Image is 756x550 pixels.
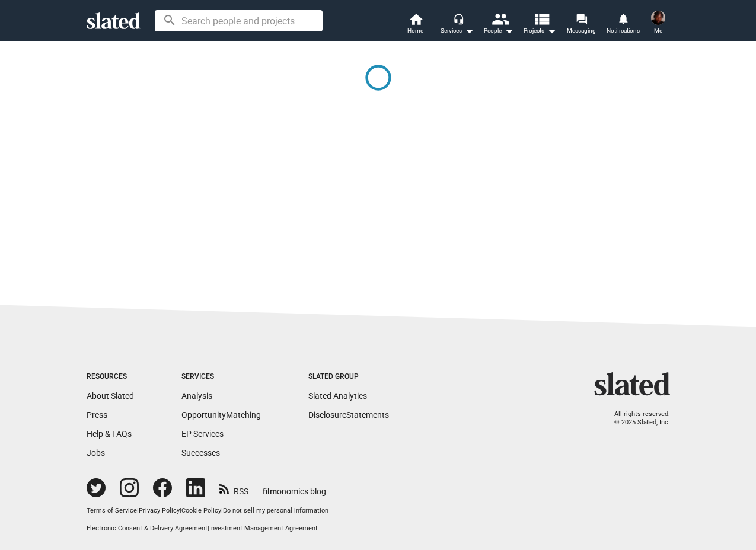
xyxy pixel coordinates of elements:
[441,24,474,38] div: Services
[407,24,423,38] span: Home
[263,477,326,497] a: filmonomics blog
[308,410,389,420] a: DisclosureStatements
[181,448,220,458] a: Successes
[263,487,277,496] span: film
[436,12,478,38] button: Services
[223,507,328,516] button: Do not sell my personal information
[484,24,513,38] div: People
[644,8,672,39] button: Moussa DMe
[502,24,516,38] mat-icon: arrow_drop_down
[544,24,559,38] mat-icon: arrow_drop_down
[617,12,629,24] mat-icon: notifications
[462,24,476,38] mat-icon: arrow_drop_down
[181,372,261,382] div: Services
[308,391,367,401] a: Slated Analytics
[395,12,436,38] a: Home
[651,11,665,25] img: Moussa D
[139,507,180,514] a: Privacy Policy
[87,391,134,401] a: About Slated
[519,12,561,38] button: Projects
[478,12,519,38] button: People
[87,448,105,458] a: Jobs
[181,410,261,420] a: OpportunityMatching
[87,525,208,532] a: Electronic Consent & Delivery Agreement
[155,10,323,31] input: Search people and projects
[221,507,223,514] span: |
[308,372,389,382] div: Slated Group
[607,24,640,38] span: Notifications
[87,410,107,420] a: Press
[87,429,132,439] a: Help & FAQs
[181,507,221,514] a: Cookie Policy
[87,507,137,514] a: Terms of Service
[208,525,209,532] span: |
[180,507,181,514] span: |
[532,10,550,27] mat-icon: view_list
[576,13,587,24] mat-icon: forum
[602,410,670,427] p: All rights reserved. © 2025 Slated, Inc.
[602,12,644,38] a: Notifications
[561,12,602,38] a: Messaging
[409,12,423,26] mat-icon: home
[491,10,508,27] mat-icon: people
[567,24,596,38] span: Messaging
[524,24,556,38] span: Projects
[181,429,224,439] a: EP Services
[209,525,318,532] a: Investment Management Agreement
[219,479,248,497] a: RSS
[453,13,464,24] mat-icon: headset_mic
[654,24,662,38] span: Me
[137,507,139,514] span: |
[181,391,212,401] a: Analysis
[87,372,134,382] div: Resources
